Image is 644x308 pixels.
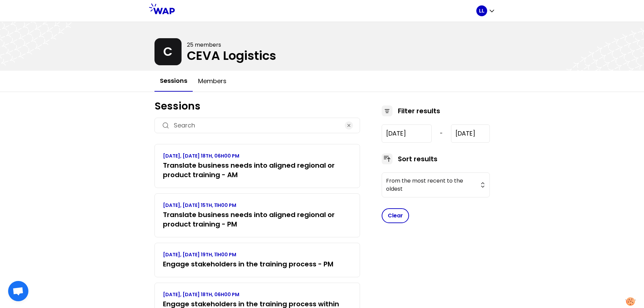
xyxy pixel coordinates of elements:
a: [DATE], [DATE] 15TH, 11H00 PMTranslate business needs into aligned regional or product training - PM [163,202,352,229]
button: Sessions [154,71,193,92]
input: YYYY-M-D [382,124,432,143]
a: [DATE], [DATE] 18TH, 06H00 PMTranslate business needs into aligned regional or product training - AM [163,152,352,180]
p: LL [479,7,484,14]
button: From the most recent to the oldest [382,172,490,197]
h3: Sort results [398,154,437,164]
h1: Sessions [154,100,360,112]
p: [DATE], [DATE] 15TH, 11H00 PM [163,202,352,209]
h3: Translate business needs into aligned regional or product training - AM [163,161,352,180]
button: Members [193,71,232,91]
p: [DATE], [DATE] 18TH, 06H00 PM [163,152,352,159]
a: [DATE], [DATE] 19TH, 11H00 PMEngage stakeholders in the training process - PM [163,251,333,269]
h3: Filter results [398,106,440,116]
span: - [440,129,443,138]
input: YYYY-M-D [451,124,490,143]
button: Clear [382,208,409,223]
input: Search [174,121,341,130]
p: [DATE], [DATE] 19TH, 11H00 PM [163,251,333,258]
h3: Translate business needs into aligned regional or product training - PM [163,210,352,229]
span: From the most recent to the oldest [386,177,476,193]
p: [DATE], [DATE] 18TH, 06H00 PM [163,291,352,298]
h3: Engage stakeholders in the training process - PM [163,259,333,269]
div: Open chat [8,281,28,301]
button: LL [476,5,495,16]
